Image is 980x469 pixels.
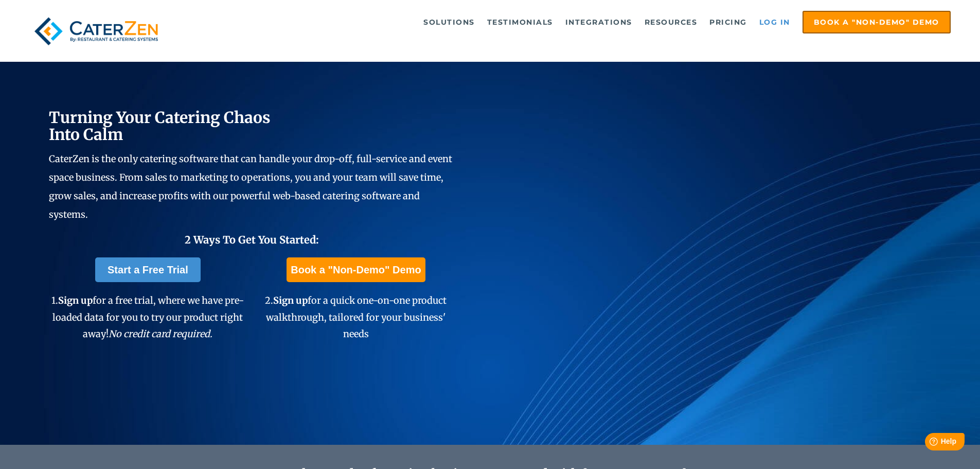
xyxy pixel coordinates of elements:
[29,11,163,51] img: caterzen
[639,12,703,32] a: Resources
[49,153,452,220] span: CaterZen is the only catering software that can handle your drop-off, full-service and event spac...
[482,12,558,32] a: Testimonials
[273,294,308,306] span: Sign up
[888,429,969,458] iframe: Help widget launcher
[109,328,212,340] em: No credit card required.
[187,11,951,33] div: Navigation Menu
[287,257,425,282] a: Book a "Non-Demo" Demo
[51,294,244,340] span: 1. for a free trial, where we have pre-loaded data for you to try our product right away!
[560,12,637,32] a: Integrations
[49,108,271,144] span: Turning Your Catering Chaos Into Calm
[418,12,480,32] a: Solutions
[58,294,93,306] span: Sign up
[803,11,951,33] a: Book a "Non-Demo" Demo
[754,12,795,32] a: Log in
[95,257,201,282] a: Start a Free Trial
[185,233,319,246] span: 2 Ways To Get You Started:
[704,12,752,32] a: Pricing
[265,294,447,340] span: 2. for a quick one-on-one product walkthrough, tailored for your business' needs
